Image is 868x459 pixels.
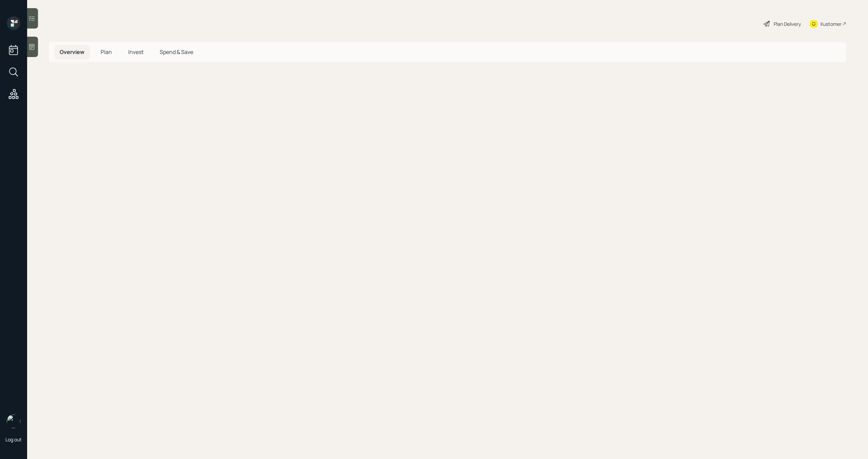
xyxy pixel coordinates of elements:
div: Log out [5,436,22,443]
div: Kustomer [821,20,842,27]
span: Invest [128,48,143,56]
img: michael-russo-headshot.png [7,415,20,428]
div: Plan Delivery [774,20,801,27]
span: Plan [101,48,112,56]
span: Overview [60,48,84,56]
span: Spend & Save [160,48,193,56]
